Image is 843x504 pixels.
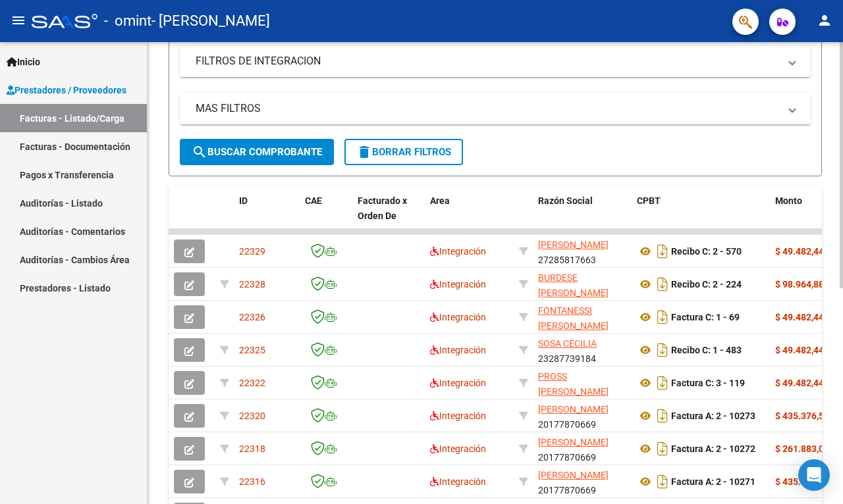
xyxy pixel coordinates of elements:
[239,279,265,290] span: 22328
[538,468,626,495] div: 20177870669
[538,270,626,298] div: 27202602431
[239,378,265,388] span: 22322
[798,459,830,491] div: Open Intercom Messenger
[671,279,742,290] strong: Recibo C: 2 - 224
[654,471,671,492] i: Descargar documento
[538,195,593,206] span: Razón Social
[538,404,609,415] span: [PERSON_NAME]
[538,369,626,397] div: 23387933654
[671,312,740,322] strong: Factura C: 1 - 69
[234,187,300,245] datatable-header-cell: ID
[654,405,671,426] i: Descargar documento
[430,312,486,322] span: Integración
[151,7,270,36] span: - [PERSON_NAME]
[654,274,671,295] i: Descargar documento
[538,239,609,250] span: [PERSON_NAME]
[775,411,829,421] strong: $ 435.376,56
[356,144,372,160] mat-icon: delete
[654,372,671,393] i: Descargar documento
[11,13,26,28] mat-icon: menu
[430,246,486,257] span: Integración
[7,55,40,69] span: Inicio
[239,476,265,487] span: 22316
[344,139,463,165] button: Borrar Filtros
[7,83,126,97] span: Prestadores / Proveedores
[538,435,626,463] div: 20177870669
[538,238,626,265] div: 27285817663
[775,279,824,290] strong: $ 98.964,88
[654,340,671,361] i: Descargar documento
[192,144,207,160] mat-icon: search
[538,437,609,447] span: [PERSON_NAME]
[180,139,334,165] button: Buscar Comprobante
[538,470,609,480] span: [PERSON_NAME]
[538,272,609,298] span: BURDESE [PERSON_NAME]
[538,338,597,349] span: SOSA CECILIA
[104,7,151,36] span: - omint
[239,246,265,257] span: 22329
[533,187,632,245] datatable-header-cell: Razón Social
[538,402,626,430] div: 20177870669
[637,195,661,206] span: CPBT
[300,187,352,245] datatable-header-cell: CAE
[430,378,486,388] span: Integración
[192,146,322,158] span: Buscar Comprobante
[356,146,451,158] span: Borrar Filtros
[817,13,832,28] mat-icon: person
[671,246,742,257] strong: Recibo C: 2 - 570
[180,93,811,124] mat-expansion-panel-header: MAS FILTROS
[671,411,755,421] strong: Factura A: 2 - 10273
[775,312,824,322] strong: $ 49.482,44
[239,443,265,454] span: 22318
[430,195,450,206] span: Area
[775,476,829,487] strong: $ 435.376,56
[538,371,609,397] span: PROSS [PERSON_NAME]
[180,45,811,77] mat-expansion-panel-header: FILTROS DE INTEGRACION
[239,411,265,421] span: 22320
[671,443,755,454] strong: Factura A: 2 - 10272
[196,101,779,116] mat-panel-title: MAS FILTROS
[430,345,486,355] span: Integración
[654,307,671,328] i: Descargar documento
[430,476,486,487] span: Integración
[654,241,671,262] i: Descargar documento
[425,187,514,245] datatable-header-cell: Area
[775,195,802,206] span: Monto
[239,345,265,355] span: 22325
[538,305,609,331] span: FONTANESSI [PERSON_NAME]
[196,54,779,68] mat-panel-title: FILTROS DE INTEGRACION
[775,378,824,388] strong: $ 49.482,44
[671,378,745,388] strong: Factura C: 3 - 119
[430,411,486,421] span: Integración
[671,345,742,355] strong: Recibo C: 1 - 483
[239,312,265,322] span: 22326
[305,195,322,206] span: CAE
[538,336,626,364] div: 23287739184
[775,345,824,355] strong: $ 49.482,44
[671,476,755,487] strong: Factura A: 2 - 10271
[430,279,486,290] span: Integración
[352,187,425,245] datatable-header-cell: Facturado x Orden De
[775,246,824,257] strong: $ 49.482,44
[239,195,248,206] span: ID
[358,195,407,221] span: Facturado x Orden De
[775,443,829,454] strong: $ 261.883,04
[654,438,671,459] i: Descargar documento
[632,187,770,245] datatable-header-cell: CPBT
[430,443,486,454] span: Integración
[538,303,626,331] div: 27337766515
